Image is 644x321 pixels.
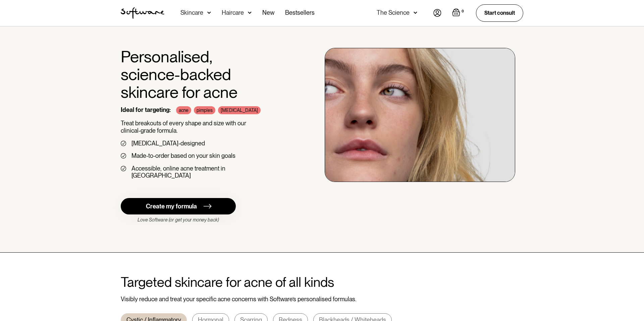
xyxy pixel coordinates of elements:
img: arrow down [248,9,252,16]
div: Haircare [222,9,244,16]
div: pimples [194,106,215,114]
div: Ideal for targeting: [121,106,171,114]
a: Start consult [476,4,523,21]
div: Made-to-order based on your skin goals [131,152,235,159]
h2: Targeted skincare for acne of all kinds [121,274,523,290]
a: home [121,7,164,19]
a: Create my formula [121,198,236,214]
div: acne [176,106,191,114]
img: arrow down [414,9,417,16]
div: [MEDICAL_DATA] [218,106,261,114]
img: Software Logo [121,7,164,19]
div: The Science [377,9,410,16]
div: 0 [460,8,465,14]
h1: Personalised, science-backed skincare for acne [121,48,285,101]
p: Treat breakouts of every shape and size with our clinical-grade formula. [121,120,285,134]
div: Visibly reduce and treat your specific acne concerns with Software’s personalised formulas. [121,296,523,303]
div: [MEDICAL_DATA]-designed [131,140,205,147]
img: arrow down [207,9,211,16]
div: Create my formula [146,203,197,210]
div: Love Software (or get your money back) [121,217,236,223]
div: Accessible, online acne treatment in [GEOGRAPHIC_DATA] [131,165,285,179]
div: Skincare [180,9,203,16]
a: Open cart [452,8,465,18]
